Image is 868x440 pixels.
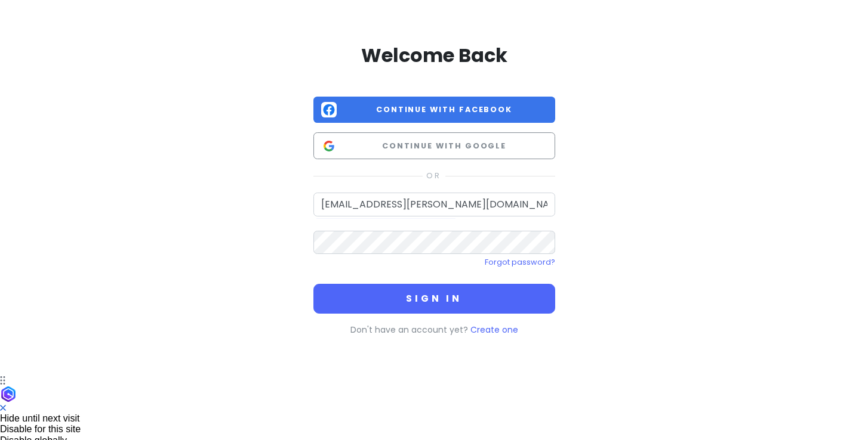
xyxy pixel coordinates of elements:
a: Create one [470,324,518,336]
p: Don't have an account yet? [313,323,555,336]
a: Forgot password? [485,257,555,267]
span: Continue with Google [341,140,547,152]
span: Continue with Facebook [341,104,547,116]
button: Sign in [313,284,555,314]
img: Facebook logo [321,102,337,117]
input: Email Address [313,193,555,216]
button: Continue with Google [313,132,555,159]
button: Continue with Facebook [313,97,555,123]
h2: Welcome Back [313,43,555,68]
img: Google logo [321,138,337,154]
